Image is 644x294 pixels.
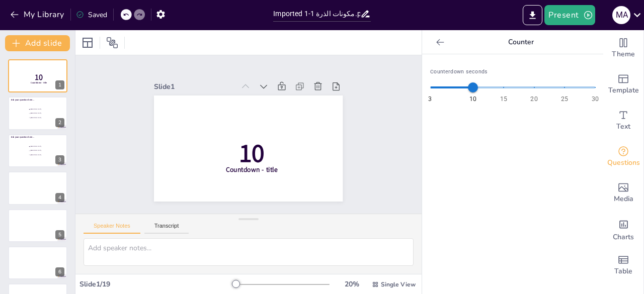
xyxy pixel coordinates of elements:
div: Slide 1 [207,32,273,93]
span: 20 [530,95,537,104]
div: Saved [76,10,107,20]
span: Position [106,37,118,49]
div: 5 [8,209,67,242]
div: M A [612,6,630,24]
p: Counter [448,30,593,54]
div: Add images, graphics, shapes or video [603,175,643,211]
button: M A [612,5,630,25]
button: Present [544,5,595,25]
span: Charts [613,232,634,243]
div: 4 [8,171,67,205]
span: [GEOGRAPHIC_DATA] [30,109,58,110]
div: Slide 1 / 19 [79,279,233,289]
div: 3 [8,134,67,167]
span: [GEOGRAPHIC_DATA] [30,150,58,151]
div: 20 % [340,279,364,289]
span: Theme [612,49,635,60]
button: Export to PowerPoint [523,5,542,25]
div: Layout [79,35,96,51]
div: 6 [8,246,67,279]
span: 10 [217,129,260,172]
div: Add text boxes [603,103,643,139]
span: 10 [35,72,43,83]
div: Get real-time input from your audience [603,139,643,175]
span: [GEOGRAPHIC_DATA] [30,117,58,118]
div: Add a table [603,247,643,283]
div: 5 [55,230,64,239]
span: Template [608,85,639,96]
button: Add slide [5,35,70,51]
span: Countdown - title [31,81,47,84]
div: 1 [8,59,67,92]
button: Speaker Notes [84,223,140,234]
div: 6 [55,267,64,276]
span: Ask your question here... [11,136,34,139]
div: 4 [55,193,64,202]
span: Media [614,193,633,205]
div: 3 [55,155,64,164]
div: 1 [55,80,64,89]
span: Questions [607,157,640,168]
span: Countdown - title [205,142,250,183]
span: Ask your question here... [11,99,34,102]
button: Transcript [144,223,189,234]
button: My Library [8,7,68,23]
span: 10 [469,95,476,104]
div: 2 [55,118,64,127]
div: 2 [8,96,67,130]
span: 30 [592,95,599,104]
span: Counterdown seconds [430,67,595,76]
div: Add charts and graphs [603,211,643,247]
span: [GEOGRAPHIC_DATA] [30,113,58,114]
span: Table [614,266,632,277]
span: Text [616,121,630,132]
span: 25 [561,95,568,104]
div: Change the overall theme [603,30,643,66]
span: 15 [500,95,507,104]
input: Insert title [273,7,360,21]
span: [GEOGRAPHIC_DATA] [30,146,58,147]
span: 3 [428,95,432,104]
span: [GEOGRAPHIC_DATA] [30,154,58,155]
span: Single View [381,280,416,288]
div: Add ready made slides [603,66,643,103]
